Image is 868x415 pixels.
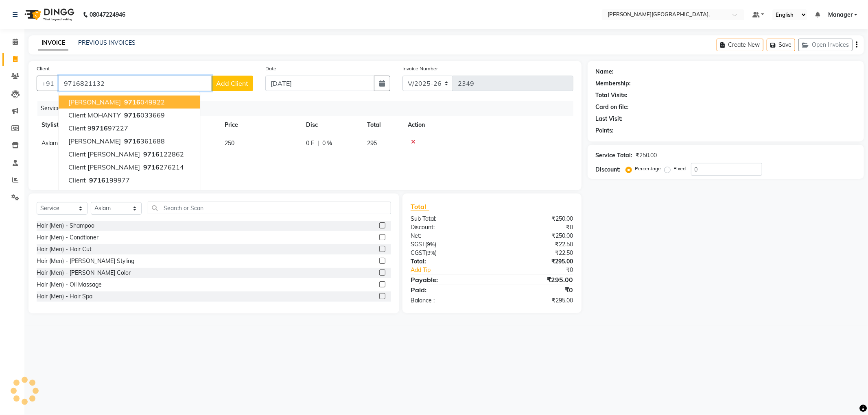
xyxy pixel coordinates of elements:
th: Action [403,116,573,134]
label: Fixed [674,165,686,172]
div: ( ) [404,249,492,257]
span: | [317,139,319,148]
span: Client [68,124,86,132]
div: Paid: [404,285,492,295]
div: Sub Total: [404,215,492,223]
a: PREVIOUS INVOICES [78,39,136,46]
span: Client [PERSON_NAME] [68,150,140,158]
div: Hair (Men) - Hair Cut [37,245,92,254]
div: Hair (Men) - Shampoo [37,222,94,230]
span: 9716 [124,137,140,145]
ngb-highlight: 033669 [122,111,165,119]
button: Open Invoices [798,39,853,51]
ngb-highlight: 199977 [87,176,130,184]
button: +91 [37,76,59,91]
ngb-highlight: 122862 [142,150,184,158]
div: Hair (Men) - [PERSON_NAME] Color [37,269,131,277]
b: 08047224946 [90,3,125,26]
span: [PERSON_NAME] [68,137,121,145]
span: 9716 [89,176,105,184]
span: 9716 [143,150,160,158]
a: INVOICE [38,36,68,50]
label: Percentage [635,165,661,172]
span: Client [PERSON_NAME] [68,163,140,171]
ngb-highlight: 118555 [87,189,130,197]
button: Create New [717,39,763,51]
div: Hair (Men) - Condtioner [37,233,98,242]
span: 250 [225,139,234,147]
span: Manager [828,11,853,19]
ngb-highlight: 9 97227 [87,124,128,132]
th: Stylist [37,116,118,134]
span: 9716 [92,124,108,132]
span: 9716 [89,189,105,197]
span: Add Client [216,79,248,87]
div: Service Total: [596,151,633,160]
div: ₹0 [507,266,579,274]
div: ₹22.50 [492,240,579,249]
div: Hair (Men) - Hair Spa [37,292,92,301]
th: Price [220,116,301,134]
div: Net: [404,232,492,240]
span: Total [411,202,429,211]
span: Client [68,189,86,197]
div: Total: [404,257,492,266]
div: Payable: [404,275,492,285]
div: ₹250.00 [636,151,657,160]
div: ₹295.00 [492,275,579,285]
div: Discount: [404,223,492,232]
span: 9% [427,241,435,248]
div: ₹295.00 [492,296,579,305]
div: Last Visit: [596,115,623,123]
span: 295 [367,139,377,147]
span: Aslam [42,139,58,147]
span: 0 F [306,139,314,148]
div: ₹0 [492,285,579,295]
div: ₹22.50 [492,249,579,257]
label: Client [37,65,50,72]
div: Membership: [596,79,631,88]
div: Balance : [404,296,492,305]
div: Hair (Men) - Oil Massage [37,280,102,289]
ngb-highlight: 276214 [142,163,184,171]
th: Disc [301,116,362,134]
span: 9% [427,250,435,256]
th: Total [362,116,403,134]
label: Invoice Number [402,65,438,72]
div: Hair (Men) - [PERSON_NAME] Styling [37,257,134,265]
span: [PERSON_NAME] [68,98,121,106]
span: 9716 [124,111,140,119]
div: Points: [596,126,614,135]
div: ₹295.00 [492,257,579,266]
button: Add Client [211,76,253,91]
span: SGST [411,241,425,248]
img: logo [21,3,77,26]
span: Client MOHANTY [68,111,121,119]
div: Discount: [596,165,621,174]
input: Search or Scan [148,202,391,214]
span: 9716 [124,98,140,106]
ngb-highlight: 361688 [122,137,165,145]
label: Date [265,65,276,72]
div: Total Visits: [596,91,628,100]
span: Client [68,176,86,184]
div: Card on file: [596,103,629,111]
span: 0 % [322,139,332,148]
div: Services [37,101,579,116]
div: ₹250.00 [492,215,579,223]
div: Name: [596,67,614,76]
div: ₹250.00 [492,232,579,240]
span: CGST [411,249,426,256]
span: 9716 [143,163,160,171]
div: ( ) [404,240,492,249]
div: ₹0 [492,223,579,232]
input: Search by Name/Mobile/Email/Code [59,76,212,91]
ngb-highlight: 049922 [122,98,165,106]
a: Add Tip [404,266,507,274]
button: Save [767,39,795,51]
